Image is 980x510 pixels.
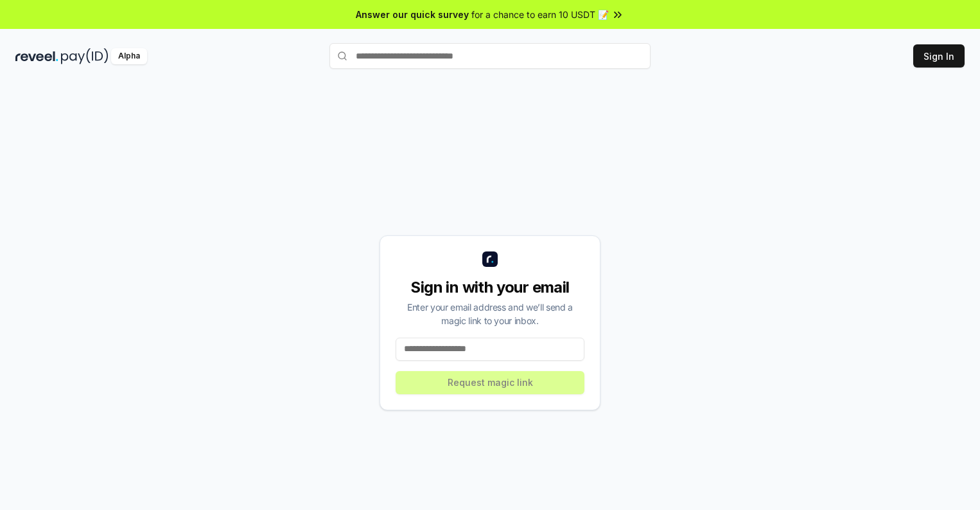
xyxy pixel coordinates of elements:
[356,8,469,21] span: Answer our quick survey
[396,300,584,327] div: Enter your email address and we’ll send a magic link to your inbox.
[482,251,498,267] img: logo_small
[913,44,965,68] button: Sign In
[111,48,147,64] div: Alpha
[396,277,584,298] div: Sign in with your email
[15,48,58,64] img: reveel_dark
[61,48,109,64] img: pay_id
[471,8,609,21] span: for a chance to earn 10 USDT 📝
